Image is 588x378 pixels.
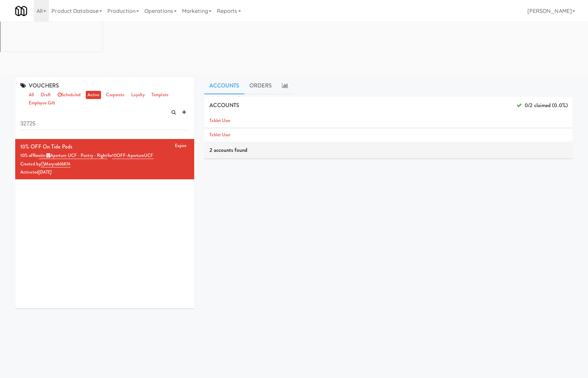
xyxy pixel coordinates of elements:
[39,169,52,175] i: [DATE]
[34,152,107,159] span: for
[204,77,244,94] a: Accounts
[20,142,73,152] div: 10% OFF on Tide Pods
[107,152,154,159] span: for
[86,91,101,99] a: active
[20,118,189,130] input: Search vouchers
[20,161,70,167] span: Created by
[27,91,36,99] a: all
[104,91,126,99] a: corporate
[209,132,230,138] a: Tablet User
[56,91,82,99] a: scheduled
[204,142,573,159] div: 2 accounts found
[209,101,239,109] span: ACCOUNTS
[20,169,52,175] span: Activated
[20,152,189,160] div: 10% off
[39,91,53,99] a: draft
[244,77,277,94] a: ORDERS
[15,5,27,17] img: Micromart
[150,91,170,99] a: template
[20,82,59,89] span: VOUCHERS
[209,117,230,124] a: Tablet User
[129,91,146,99] a: loyalty
[112,152,154,159] a: 10OFF-ApertureUCF
[41,161,70,167] a: maryrobl6874
[27,99,57,107] a: employee gift
[15,139,194,179] li: Expire10% OFF on Tide Pods10% offforsite:Aperture UCF - Pantry - Rightfor10OFF-ApertureUCFCreated...
[175,142,187,149] a: Expire
[516,100,568,111] span: 0/2 claimed (0.0%)
[39,152,107,159] a: site:Aperture UCF - Pantry - Right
